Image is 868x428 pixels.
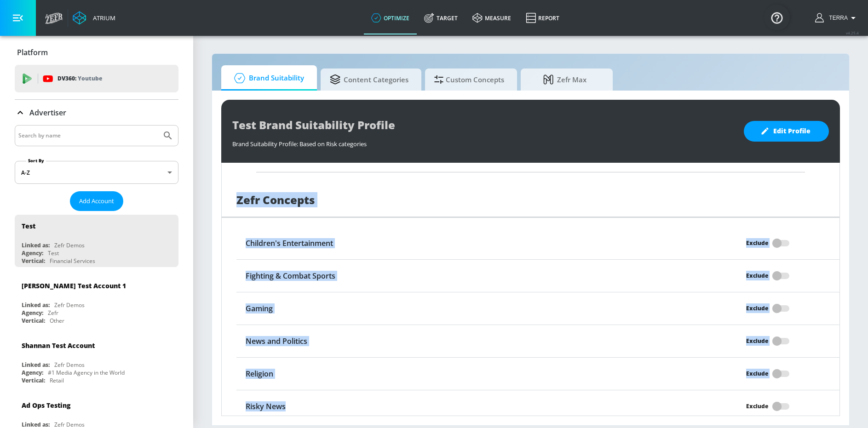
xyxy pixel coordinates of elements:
[246,238,333,248] h6: Children's Entertainment
[15,274,178,327] div: [PERSON_NAME] Test Account 1Linked as:Zefr DemosAgency:ZefrVertical:Other
[246,369,273,379] h6: Religion
[22,309,43,317] div: Agency:
[79,196,114,206] span: Add Account
[330,68,408,91] span: Content Categories
[465,1,518,34] a: measure
[18,130,158,142] input: Search by name
[50,257,95,265] div: Financial Services
[26,158,46,164] label: Sort By
[54,241,85,249] div: Zefr Demos
[29,108,66,118] p: Advertiser
[15,100,178,126] div: Advertiser
[15,215,178,267] div: TestLinked as:Zefr DemosAgency:TestVertical:Financial Services
[22,257,45,265] div: Vertical:
[50,317,64,325] div: Other
[22,222,35,230] div: Test
[17,47,48,57] p: Platform
[22,401,70,410] div: Ad Ops Testing
[22,249,43,257] div: Agency:
[15,40,178,65] div: Platform
[54,301,85,309] div: Zefr Demos
[54,361,85,369] div: Zefr Demos
[434,68,504,91] span: Custom Concepts
[22,317,45,325] div: Vertical:
[73,11,115,25] a: Atrium
[232,135,735,148] div: Brand Suitability Profile: Based on Risk categories
[48,309,58,317] div: Zefr
[246,336,307,346] h6: News and Politics
[518,1,567,34] a: Report
[846,30,859,35] span: v 4.25.4
[89,14,115,22] div: Atrium
[70,191,123,211] button: Add Account
[15,65,178,92] div: DV360: Youtube
[246,401,286,411] h6: Risky News
[236,192,315,207] h1: Zefr Concepts
[22,341,95,350] div: Shannan Test Account
[744,121,829,142] button: Edit Profile
[530,68,600,91] span: Zefr Max
[15,161,178,184] div: A-Z
[815,12,859,23] button: Terra
[22,369,43,377] div: Agency:
[246,271,335,281] h6: Fighting & Combat Sports
[364,1,417,34] a: optimize
[764,5,790,30] button: Open Resource Center
[50,377,64,384] div: Retail
[417,1,465,34] a: Target
[15,334,178,387] div: Shannan Test AccountLinked as:Zefr DemosAgency:#1 Media Agency in the WorldVertical:Retail
[762,126,811,137] span: Edit Profile
[22,377,45,384] div: Vertical:
[48,369,125,377] div: #1 Media Agency in the World
[230,67,304,89] span: Brand Suitability
[48,249,59,257] div: Test
[825,15,848,21] span: login as: terra.richardson@zefr.com
[22,241,50,249] div: Linked as:
[22,281,126,290] div: [PERSON_NAME] Test Account 1
[246,303,273,314] h6: Gaming
[22,301,50,309] div: Linked as:
[78,74,102,83] p: Youtube
[22,361,50,369] div: Linked as:
[57,74,102,84] p: DV360:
